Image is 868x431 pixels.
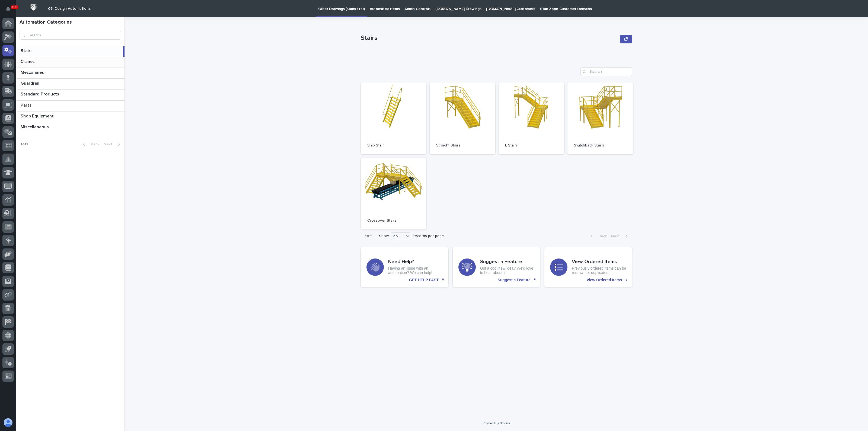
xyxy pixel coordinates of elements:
p: Suggest a Feature [497,278,530,282]
p: Guardrail [21,80,40,86]
h1: Automation Categories [20,20,121,25]
p: Got a cool new idea? We'd love to hear about it! [480,266,535,275]
p: Having an issue with an automation? We can help! [388,266,443,275]
a: Powered By Stacker [483,422,510,425]
span: Back [595,234,607,238]
p: Switchback Stairs [574,143,627,148]
button: Back [586,234,609,239]
a: GuardrailGuardrail [16,79,125,90]
p: Ship Stair [367,143,420,148]
a: MezzaninesMezzanines [16,68,125,79]
a: MiscellaneousMiscellaneous [16,122,125,133]
p: Previously ordered items can be redrawn or duplicated. [572,266,626,275]
input: Search [580,67,632,76]
input: Search [20,31,121,40]
a: GET HELP FAST [361,247,448,287]
a: StairsStairs [16,46,125,57]
div: Notifications100 [7,7,14,15]
button: Next [101,142,125,147]
a: Shop EquipmentShop Equipment [16,111,125,122]
p: Crossover Stairs [367,218,420,223]
a: Straight Stairs [430,82,495,154]
a: Ship Stair [361,82,426,154]
p: Standard Products [21,91,60,97]
img: Workspace Logo [28,2,39,12]
p: Parts [21,102,33,108]
p: L Stairs [505,143,558,148]
p: 100 [12,5,17,9]
div: 36 [391,233,404,239]
a: Switchback Stairs [567,82,633,154]
span: Next [104,142,116,146]
a: View Ordered Items [544,247,632,287]
p: Stairs [361,34,618,42]
button: Back [79,142,101,147]
button: Notifications [2,3,14,15]
a: CranesCranes [16,57,125,68]
p: 1 of 1 [16,138,32,151]
p: Straight Stairs [436,143,489,148]
button: users-avatar [2,417,14,428]
h2: 03. Design Automations [48,7,91,11]
a: L Stairs [499,82,564,154]
p: records per page [413,234,444,238]
a: Crossover Stairs [361,158,426,229]
a: PartsParts [16,101,125,111]
p: GET HELP FAST [409,278,439,282]
p: Show [379,234,389,238]
span: Back [88,142,99,146]
button: Next [609,234,632,239]
p: 1 of 1 [361,229,377,243]
p: View Ordered Items [587,278,622,282]
p: Stairs [21,47,34,53]
a: Standard ProductsStandard Products [16,90,125,100]
h3: Need Help? [388,259,443,265]
h3: Suggest a Feature [480,259,535,265]
p: Cranes [21,58,36,64]
h3: View Ordered Items [572,259,626,265]
p: Shop Equipment [21,113,55,119]
p: Miscellaneous [21,123,50,130]
a: Suggest a Feature [453,247,540,287]
span: Next [611,234,623,238]
p: Mezzanines [21,69,45,75]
